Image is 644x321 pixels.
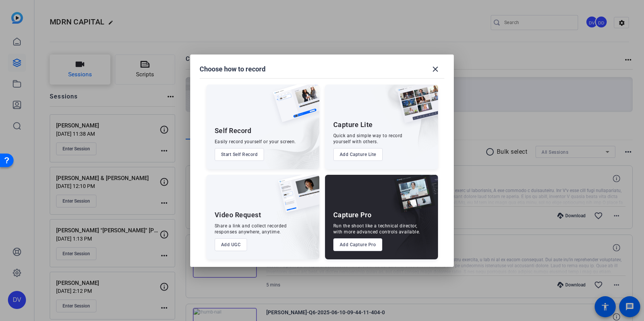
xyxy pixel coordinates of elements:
[215,148,264,161] button: Start Self Record
[431,65,440,74] mat-icon: close
[273,175,319,220] img: ugc-content.png
[215,139,296,145] div: Easily record yourself or your screen.
[333,120,373,129] div: Capture Lite
[215,223,287,235] div: Share a link and collect recorded responses anywhere, anytime.
[215,238,247,251] button: Add UGC
[333,238,383,251] button: Add Capture Pro
[200,65,266,74] h1: Choose how to record
[333,210,372,220] div: Capture Pro
[388,175,438,221] img: capture-pro.png
[254,101,319,169] img: embarkstudio-self-record.png
[215,210,261,220] div: Video Request
[371,85,438,160] img: embarkstudio-capture-lite.png
[333,148,383,161] button: Add Capture Lite
[215,126,252,135] div: Self Record
[267,85,319,130] img: self-record.png
[333,133,403,145] div: Quick and simple way to record yourself with others.
[333,223,420,235] div: Run the shoot like a technical director, with more advanced controls available.
[391,85,438,130] img: capture-lite.png
[276,198,319,259] img: embarkstudio-ugc-content.png
[382,184,438,259] img: embarkstudio-capture-pro.png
